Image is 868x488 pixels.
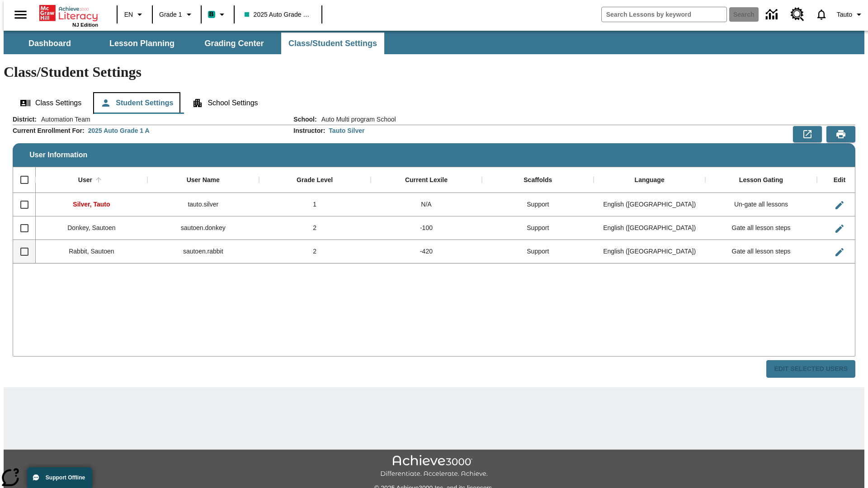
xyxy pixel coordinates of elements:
[97,33,187,54] button: Lesson Planning
[371,240,482,263] div: -420
[147,193,259,216] div: tauto.silver
[833,6,868,23] button: Profile/Settings
[4,31,864,54] div: SubNavbar
[69,248,114,255] span: Rabbit, Sautoen
[159,10,182,19] span: Grade 1
[67,224,115,231] span: Donkey, Sautoen
[13,127,85,135] h2: Current Enrollment For :
[209,9,214,20] span: B
[37,115,90,124] span: Automation Team
[810,3,833,26] a: Notifications
[13,116,37,123] h2: District :
[147,240,259,263] div: sautoen.rabbit
[120,6,149,23] button: Language: EN, Select a language
[594,240,705,263] div: English (US)
[72,22,98,28] span: NJ Edition
[39,3,98,28] div: Home
[705,216,817,240] div: Gate all lesson steps
[281,33,384,54] button: Class/Student Settings
[245,10,311,19] span: 2025 Auto Grade 1 A
[73,201,110,208] span: Silver, Tauto
[259,193,371,216] div: 1
[380,455,488,478] img: Achieve3000 Differentiate Accelerate Achieve
[259,240,371,263] div: 2
[187,176,220,184] div: User Name
[837,10,852,19] span: Tauto
[259,216,371,240] div: 2
[4,64,864,80] h1: Class/Student Settings
[635,176,665,184] div: Language
[594,216,705,240] div: English (US)
[329,126,364,135] div: Tauto Silver
[93,92,180,114] button: Student Settings
[88,126,150,135] div: 2025 Auto Grade 1 A
[156,6,198,23] button: Grade: Grade 1, Select a grade
[482,216,594,240] div: Support
[482,193,594,216] div: Support
[293,127,325,135] h2: Instructor :
[739,176,783,184] div: Lesson Gating
[13,115,855,378] div: User Information
[760,2,785,27] a: Data Center
[785,2,810,27] a: Resource Center, Will open in new tab
[482,240,594,263] div: Support
[405,176,448,184] div: Current Lexile
[830,196,849,214] button: Edit User
[13,92,855,114] div: Class/Student Settings
[371,193,482,216] div: N/A
[830,220,849,238] button: Edit User
[826,126,855,142] button: Print Preview
[371,216,482,240] div: -100
[204,6,231,23] button: Boost Class color is teal. Change class color
[830,243,849,261] button: Edit User
[27,467,92,488] button: Support Offline
[185,92,265,114] button: School Settings
[5,33,95,54] button: Dashboard
[705,240,817,263] div: Gate all lesson steps
[4,33,385,54] div: SubNavbar
[594,193,705,216] div: English (US)
[793,126,822,142] button: Export to CSV
[78,176,92,184] div: User
[13,92,89,114] button: Class Settings
[293,116,316,123] h2: School :
[602,7,726,22] input: search field
[147,216,259,240] div: sautoen.donkey
[189,33,279,54] button: Grading Center
[317,115,396,124] span: Auto Multi program School
[29,151,87,159] span: User Information
[834,176,845,184] div: Edit
[705,193,817,216] div: Un-gate all lessons
[46,474,85,481] span: Support Offline
[7,1,34,28] button: Open side menu
[39,4,98,22] a: Home
[124,10,133,19] span: EN
[524,176,552,184] div: Scaffolds
[297,176,333,184] div: Grade Level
